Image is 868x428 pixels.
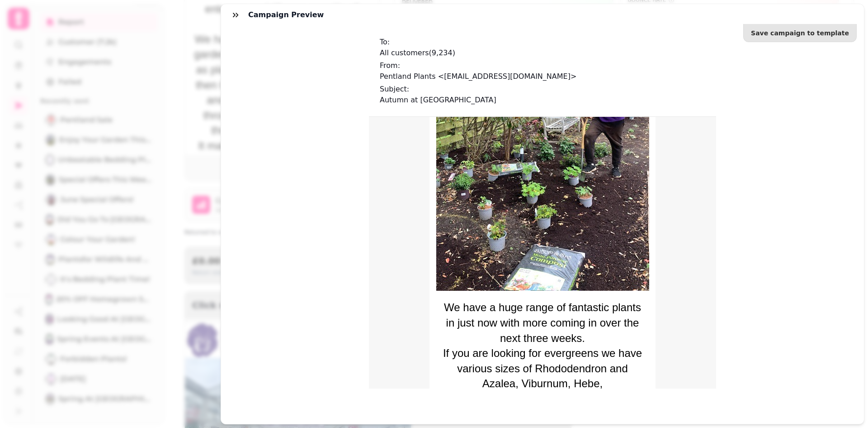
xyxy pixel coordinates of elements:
[380,48,705,58] p: All customers ( 9,234 )
[380,84,705,95] p: Subject:
[380,60,705,71] p: From:
[380,95,705,106] p: Autumn at [GEOGRAPHIC_DATA]
[751,30,849,36] span: Save campaign to template
[369,117,716,389] iframe: email-window-popup
[380,71,705,82] p: Pentland Plants <[EMAIL_ADDRESS][DOMAIN_NAME]>
[380,37,705,48] p: To:
[74,230,273,318] span: If you are looking for evergreens we have various sizes of Rhododendron and Azalea, Viburnum, Heb...
[743,24,857,42] button: Save campaign to template
[248,10,327,20] h3: Campaign preview
[75,184,272,227] span: We have a huge range of fantastic plants in just now with more coming in over the next three weeks.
